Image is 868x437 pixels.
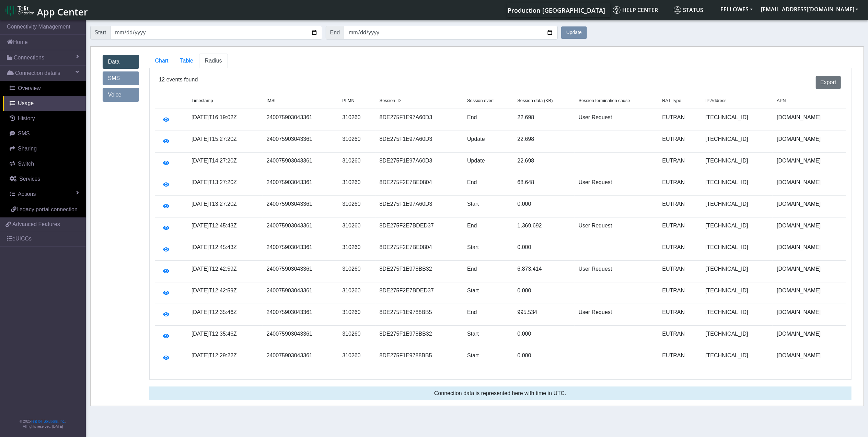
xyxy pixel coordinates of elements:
[463,304,513,326] td: End
[5,3,87,18] a: App Center
[263,282,338,304] td: 240075903043361
[16,206,78,212] span: Legacy portal connection
[187,153,263,174] td: [DATE]T14:27:20Z
[658,304,702,326] td: EUTRAN
[187,196,263,217] td: [DATE]T13:27:20Z
[18,85,41,91] span: Overview
[463,239,513,261] td: Start
[187,217,263,239] td: [DATE]T12:45:43Z
[263,347,338,369] td: 240075903043361
[5,5,34,16] img: logo-telit-cinterion-gw-new.png
[463,326,513,347] td: Start
[31,419,65,423] a: Telit IoT Solutions, Inc.
[463,282,513,304] td: Start
[15,69,60,77] span: Connection details
[816,76,841,89] button: Export
[701,347,773,369] td: [TECHNICAL_ID]
[375,239,463,261] td: 8DE275F2E7BE0804
[613,6,621,14] img: knowledge.svg
[463,109,513,131] td: End
[579,98,630,103] span: Session termination cause
[338,261,375,282] td: 310260
[149,54,852,68] ul: Tabs
[513,261,574,282] td: 6,873.414
[463,131,513,153] td: Update
[187,347,263,369] td: [DATE]T12:29:22Z
[375,261,463,282] td: 8DE275F1E978BB32
[3,111,86,126] a: History
[716,3,757,15] button: FELLOWES
[263,261,338,282] td: 240075903043361
[18,100,34,106] span: Usage
[674,6,703,14] span: Status
[773,347,846,369] td: [DOMAIN_NAME]
[658,109,702,131] td: EUTRAN
[513,131,574,153] td: 22.698
[263,217,338,239] td: 240075903043361
[701,239,773,261] td: [TECHNICAL_ID]
[326,26,344,40] span: End
[513,109,574,131] td: 22.698
[513,174,574,196] td: 68.648
[701,196,773,217] td: [TECHNICAL_ID]
[375,347,463,369] td: 8DE275F1E9788BB5
[263,239,338,261] td: 240075903043361
[338,174,375,196] td: 310260
[773,326,846,347] td: [DOMAIN_NAME]
[103,55,139,69] a: Data
[37,5,88,18] span: App Center
[561,26,587,39] button: Update
[508,6,605,14] span: Production-[GEOGRAPHIC_DATA]
[3,141,86,156] a: Sharing
[658,261,702,282] td: EUTRAN
[658,326,702,347] td: EUTRAN
[375,153,463,174] td: 8DE275F1E97A60D3
[375,304,463,326] td: 8DE275F1E9788BB5
[338,131,375,153] td: 310260
[18,161,34,167] span: Switch
[263,131,338,153] td: 240075903043361
[159,76,198,84] span: 12 events found
[338,282,375,304] td: 310260
[658,174,702,196] td: EUTRAN
[263,174,338,196] td: 240075903043361
[507,3,605,17] a: Your current platform instance
[338,109,375,131] td: 310260
[263,196,338,217] td: 240075903043361
[18,191,36,197] span: Actions
[375,196,463,217] td: 8DE275F1E97A60D3
[205,58,222,64] span: Radius
[375,217,463,239] td: 8DE275F2E7BDED37
[380,98,401,103] span: Session ID
[658,131,702,153] td: EUTRAN
[773,131,846,153] td: [DOMAIN_NAME]
[338,326,375,347] td: 310260
[757,3,863,15] button: [EMAIL_ADDRESS][DOMAIN_NAME]
[90,26,111,40] span: Start
[701,153,773,174] td: [TECHNICAL_ID]
[187,109,263,131] td: [DATE]T16:19:02Z
[3,156,86,171] a: Switch
[338,217,375,239] td: 310260
[187,304,263,326] td: [DATE]T12:35:46Z
[662,98,681,103] span: RAT Type
[773,304,846,326] td: [DOMAIN_NAME]
[701,261,773,282] td: [TECHNICAL_ID]
[575,304,658,326] td: User Request
[463,347,513,369] td: Start
[338,153,375,174] td: 310260
[187,326,263,347] td: [DATE]T12:35:46Z
[375,109,463,131] td: 8DE275F1E97A60D3
[658,217,702,239] td: EUTRAN
[103,71,139,85] a: SMS
[375,131,463,153] td: 8DE275F1E97A60D3
[658,282,702,304] td: EUTRAN
[513,217,574,239] td: 1,369.692
[701,217,773,239] td: [TECHNICAL_ID]
[263,304,338,326] td: 240075903043361
[103,88,139,102] a: Voice
[463,174,513,196] td: End
[513,239,574,261] td: 0.000
[463,196,513,217] td: Start
[3,171,86,187] a: Services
